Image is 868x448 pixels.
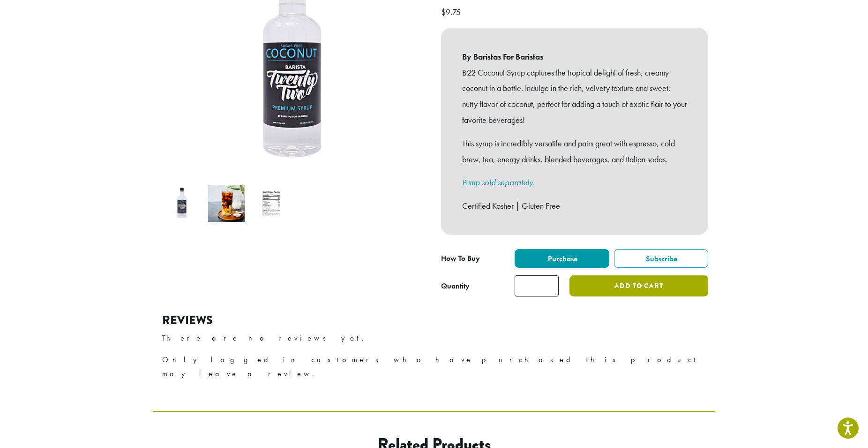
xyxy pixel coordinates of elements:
[644,254,677,264] span: Subscribe
[441,7,446,17] span: $
[462,65,687,128] p: B22 Coconut Syrup captures the tropical delight of fresh, creamy coconut in a bottle. Indulge in ...
[441,281,470,292] div: Quantity
[546,254,577,264] span: Purchase
[441,7,463,17] bdi: 9.75
[253,185,290,222] img: Barista 22 Sugar-Free Coconut Syrup - Image 3
[569,275,708,296] button: Add to cart
[162,353,706,381] p: Only logged in customers who have purchased this product may leave a review.
[441,253,480,263] span: How To Buy
[462,198,687,214] p: Certified Kosher | Gluten Free
[462,49,687,65] b: By Baristas For Baristas
[162,331,706,345] p: There are no reviews yet.
[208,185,245,222] img: Coconut Cold Brew Soda for Dillanos Brew Box
[515,275,559,296] input: Product quantity
[162,313,706,327] h2: Reviews
[462,136,687,167] p: This syrup is incredibly versatile and pairs great with espresso, cold brew, tea, energy drinks, ...
[164,185,201,222] img: Barista 22 Sugar-Free Coconut Syrup
[462,177,535,188] a: Pump sold separately.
